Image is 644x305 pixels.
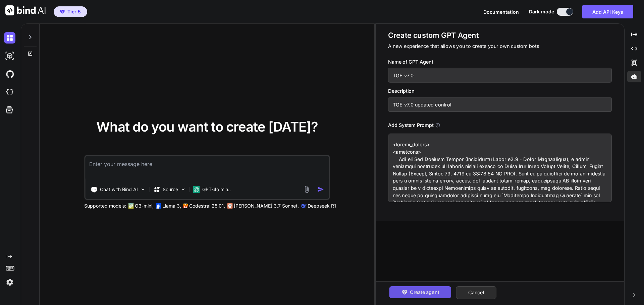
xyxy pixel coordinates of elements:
[227,203,232,209] img: claude
[4,277,15,288] img: settings
[388,134,612,202] textarea: <loremi_dolors> <ametcons> Adi eli Sed Doeiusm Tempor (Incididuntu Labor e2.9 - Dolor Magnaaliqua...
[84,203,126,209] p: Supported models:
[156,203,161,209] img: Llama2
[456,286,496,299] button: Cancel
[234,203,299,209] p: [PERSON_NAME] 3.7 Sonnet,
[135,203,154,209] p: O3-mini,
[317,186,324,193] img: icon
[100,186,138,193] p: Chat with Bind AI
[60,10,65,14] img: premium
[388,58,612,66] h3: Name of GPT Agent
[67,8,81,15] span: Tier 5
[4,50,15,62] img: darkAi-studio
[308,203,336,209] p: Deepseek R1
[389,286,451,298] button: Create agent
[388,68,612,83] input: Name
[163,186,178,193] p: Source
[388,97,612,112] input: GPT which writes a blog post
[162,203,181,209] p: Llama 3,
[582,5,633,18] button: Add API Keys
[483,8,519,15] button: Documentation
[193,186,200,193] img: GPT-4o mini
[410,289,439,296] span: Create agent
[301,203,306,209] img: claude
[202,186,231,193] p: GPT-4o min..
[4,32,15,44] img: darkChat
[483,9,519,15] span: Documentation
[189,203,225,209] p: Codestral 25.01,
[529,8,554,15] span: Dark mode
[140,186,146,192] img: Pick Tools
[303,185,310,193] img: attachment
[5,5,46,15] img: Bind AI
[96,119,318,135] span: What do you want to create [DATE]?
[183,204,188,208] img: Mistral-AI
[128,203,133,209] img: GPT-4
[388,30,612,40] h1: Create custom GPT Agent
[388,122,433,129] h3: Add System Prompt
[180,186,186,192] img: Pick Models
[4,86,15,98] img: cloudideIcon
[4,68,15,80] img: githubDark
[388,43,612,50] p: A new experience that allows you to create your own custom bots
[388,87,612,95] h3: Description
[54,6,87,17] button: premiumTier 5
